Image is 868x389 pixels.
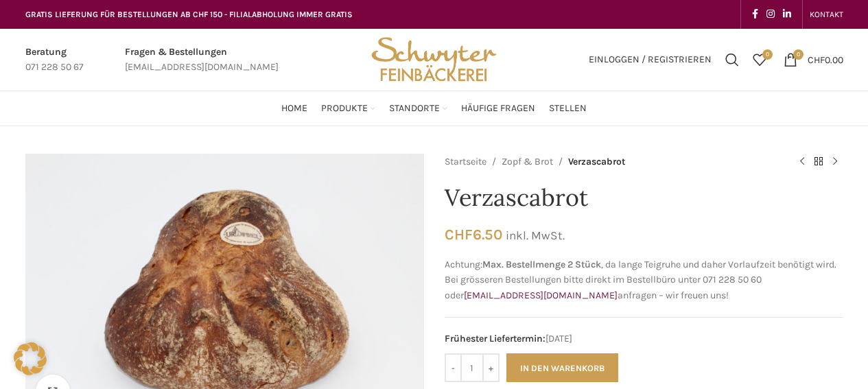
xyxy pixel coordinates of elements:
[464,290,618,301] a: [EMAIL_ADDRESS][DOMAIN_NAME]
[366,53,501,64] a: Site logo
[445,226,473,243] span: CHF
[549,95,587,122] a: Stellen
[445,154,486,169] a: Startseite
[366,29,501,91] img: Bäckerei Schwyter
[482,259,601,270] strong: Max. Bestellmenge 2 Stück
[748,5,762,24] a: Facebook social link
[461,102,535,115] span: Häufige Fragen
[281,102,307,115] span: Home
[445,226,502,243] bdi: 6.50
[125,45,279,75] a: Infobox link
[810,1,843,28] a: KONTAKT
[389,95,447,122] a: Standorte
[445,331,843,346] span: [DATE]
[777,46,850,73] a: 0 CHF0.00
[827,154,843,170] a: Next product
[445,184,843,212] h1: Verzascabrot
[445,353,462,382] input: -
[568,154,625,169] span: Verzascabrot
[746,46,773,73] a: 0
[718,46,746,73] a: Suchen
[25,10,353,19] span: GRATIS LIEFERUNG FÜR BESTELLUNGEN AB CHF 150 - FILIALABHOLUNG IMMER GRATIS
[461,95,535,122] a: Häufige Fragen
[808,54,825,65] span: CHF
[482,353,500,382] input: +
[445,333,546,344] span: Frühester Liefertermin:
[762,5,779,24] a: Instagram social link
[389,102,440,115] span: Standorte
[502,154,553,169] a: Zopf & Brot
[281,95,307,122] a: Home
[321,95,375,122] a: Produkte
[445,154,780,170] nav: Breadcrumb
[462,353,482,382] input: Produktmenge
[19,95,850,122] div: Main navigation
[589,55,712,64] span: Einloggen / Registrieren
[808,54,843,65] bdi: 0.00
[321,102,368,115] span: Produkte
[779,5,795,24] a: Linkedin social link
[445,257,843,303] p: Achtung: , da lange Teigruhe und daher Vorlaufzeit benötigt wird. Bei grösseren Bestellungen bitt...
[762,49,773,60] span: 0
[25,45,84,75] a: Infobox link
[582,46,718,73] a: Einloggen / Registrieren
[794,154,810,170] a: Previous product
[793,49,804,60] span: 0
[803,1,850,28] div: Secondary navigation
[506,228,565,242] small: inkl. MwSt.
[810,10,843,19] span: KONTAKT
[549,102,587,115] span: Stellen
[506,353,618,382] button: In den Warenkorb
[746,46,773,73] div: Meine Wunschliste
